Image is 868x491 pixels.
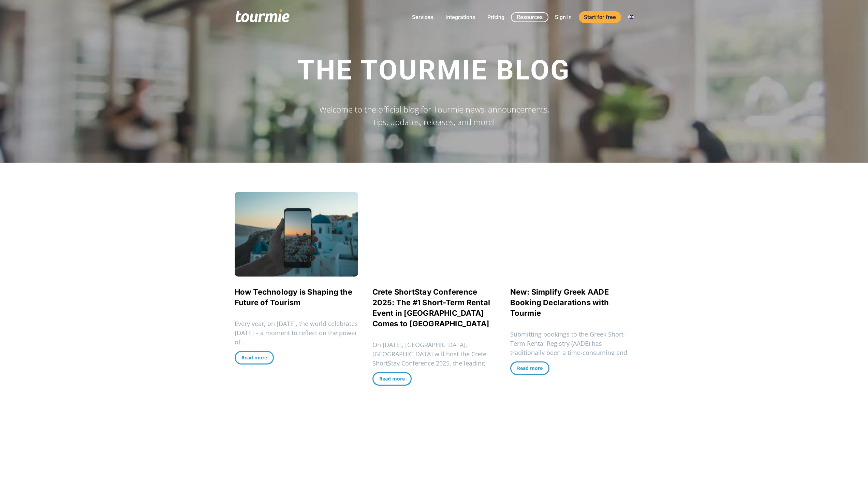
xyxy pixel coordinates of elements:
[241,354,267,361] span: Read more
[440,13,480,21] a: Integrations
[579,11,621,23] a: Start for free
[510,361,549,375] a: Read more
[407,13,438,21] a: Services
[372,287,490,328] a: Crete ShortStay Conference 2025: The #1 Short-Term Rental Event in [GEOGRAPHIC_DATA] Comes to [GE...
[297,54,571,86] span: The Tourmie Blog
[379,375,405,382] span: Read more
[511,12,548,22] a: Resources
[235,351,274,364] a: Read more
[510,330,634,367] p: Submitting bookings to the Greek Short-Term Rental Registry (AADE) has traditionally been a time-...
[482,13,510,21] a: Pricing
[319,104,549,128] span: Welcome to the official blog for Tourmie news, announcements, tips, updates, releases, and more!
[550,13,577,21] a: Sign in
[510,287,609,317] a: New: Simplify Greek AADE Booking Declarations with Tourmie
[235,319,358,347] p: Every year, on [DATE], the world celebrates [DATE] – a moment to reflect on the power of…
[623,13,639,21] a: Switch to
[517,365,543,371] span: Read more
[372,372,412,386] a: Read more
[372,340,496,386] p: On [DATE], [GEOGRAPHIC_DATA], [GEOGRAPHIC_DATA] will host the Crete ShortStay Conference 2025, th...
[235,287,352,307] a: How Technology is Shaping the Future of Tourism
